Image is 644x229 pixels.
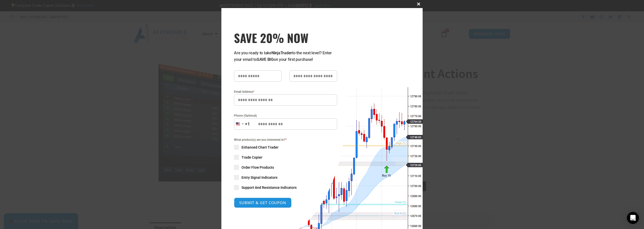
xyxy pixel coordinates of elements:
label: Enhanced Chart Trader [234,145,337,150]
label: Trade Copier [234,155,337,160]
button: Selected country [234,118,250,130]
label: Phone (Optional) [234,113,337,118]
span: Support And Resistance Indicators [242,185,297,190]
span: Trade Copier [242,155,262,160]
label: Support And Resistance Indicators [234,185,337,190]
span: Order Flow Products [242,165,274,170]
span: Enhanced Chart Trader [242,145,278,150]
span: What product(s) are you interested in? [234,137,337,142]
strong: SAVE BIG [257,57,274,62]
span: Entry Signal Indicators [242,175,277,180]
div: +1 [245,121,250,127]
div: Open Intercom Messenger [627,212,639,224]
p: Are you ready to take to the next level? Enter your email to on your first purchase! [234,50,337,63]
label: Email Address [234,89,337,94]
label: Order Flow Products [234,165,337,170]
label: Entry Signal Indicators [234,175,337,180]
button: SUBMIT & GET COUPON [234,198,292,208]
strong: NinjaTrader [271,51,292,55]
h3: SAVE 20% NOW [234,31,337,45]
